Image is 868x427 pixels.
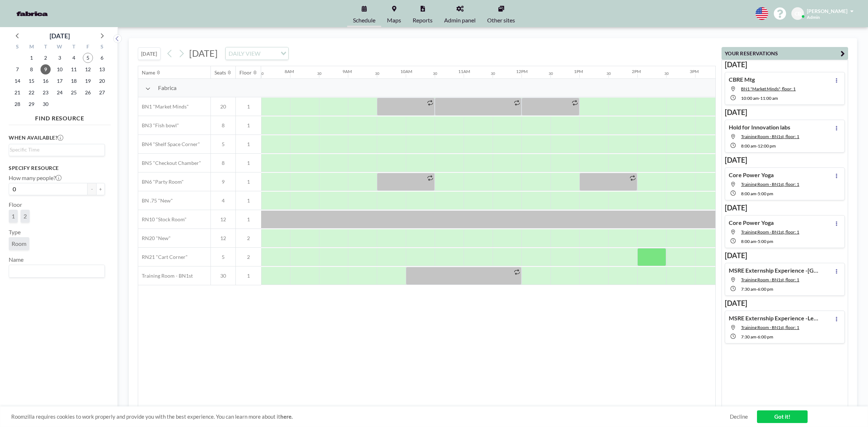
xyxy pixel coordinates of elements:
[9,144,105,155] div: Search for option
[741,286,756,292] span: 7:30 AM
[83,76,93,86] span: Friday, September 19, 2025
[317,71,322,76] div: 30
[138,47,161,60] button: [DATE]
[53,43,67,52] div: W
[444,17,476,23] span: Admin panel
[55,64,65,74] span: Wednesday, September 10, 2025
[12,7,53,21] img: organization-logo
[413,17,433,23] span: Reports
[758,286,773,292] span: 6:00 PM
[9,112,111,122] h4: FIND RESOURCE
[211,254,235,260] span: 5
[741,182,799,187] span: Training Room - BN1st, floor: 1
[81,43,95,52] div: F
[69,64,79,74] span: Thursday, September 11, 2025
[722,47,848,60] button: YOUR RESERVATIONS
[9,229,21,236] label: Type
[12,99,22,109] span: Sunday, September 28, 2025
[487,17,515,23] span: Other sites
[574,69,583,74] div: 1PM
[9,174,61,182] label: How many people?
[138,141,200,148] span: BN4 "Shelf Space Corner"
[97,76,107,86] span: Saturday, September 20, 2025
[760,95,778,101] span: 11:00 AM
[41,76,51,86] span: Tuesday, September 16, 2025
[458,69,470,74] div: 11AM
[9,265,105,277] div: Search for option
[10,146,101,154] input: Search for option
[516,69,528,74] div: 12PM
[741,325,799,330] span: Training Room - BN1st, floor: 1
[741,143,756,149] span: 8:00 AM
[214,69,226,76] div: Seats
[741,134,799,139] span: Training Room - BN1st, floor: 1
[236,235,261,242] span: 2
[729,124,790,131] h4: Hold for Innovation labs
[756,334,758,340] span: -
[211,197,235,204] span: 4
[95,43,109,52] div: S
[41,99,51,109] span: Tuesday, September 30, 2025
[41,53,51,63] span: Tuesday, September 2, 2025
[211,141,235,148] span: 5
[10,43,25,52] div: S
[12,213,15,220] span: 1
[226,47,288,60] div: Search for option
[12,87,22,98] span: Sunday, September 21, 2025
[549,71,553,76] div: 30
[39,43,53,52] div: T
[189,48,218,59] span: [DATE]
[211,103,235,110] span: 20
[97,64,107,74] span: Saturday, September 13, 2025
[50,31,70,41] div: [DATE]
[55,76,65,86] span: Wednesday, September 17, 2025
[375,71,379,76] div: 30
[83,87,93,98] span: Friday, September 26, 2025
[236,273,261,279] span: 1
[69,53,79,63] span: Thursday, September 4, 2025
[807,8,847,14] span: [PERSON_NAME]
[41,64,51,74] span: Tuesday, September 9, 2025
[26,64,37,74] span: Monday, September 8, 2025
[491,71,495,76] div: 30
[12,76,22,86] span: Sunday, September 14, 2025
[26,53,37,63] span: Monday, September 1, 2025
[138,122,179,129] span: BN3 "Fish bowl"
[97,87,107,98] span: Saturday, September 27, 2025
[236,160,261,166] span: 1
[10,266,101,276] input: Search for option
[236,141,261,148] span: 1
[88,183,96,195] button: -
[25,43,39,52] div: M
[41,87,51,98] span: Tuesday, September 23, 2025
[741,277,799,282] span: Training Room - BN1st, floor: 1
[138,160,201,166] span: BN5 "Checkout Chamber"
[9,256,24,263] label: Name
[387,17,401,23] span: Maps
[741,239,756,244] span: 8:00 AM
[607,71,611,76] div: 30
[400,69,412,74] div: 10AM
[236,254,261,260] span: 2
[342,69,352,74] div: 9AM
[26,87,37,98] span: Monday, September 22, 2025
[142,69,155,76] div: Name
[759,95,760,101] span: -
[97,53,107,63] span: Saturday, September 6, 2025
[138,254,188,260] span: RN21 "Cart Corner"
[211,273,235,279] span: 30
[729,219,774,226] h4: Core Power Yoga
[280,413,293,420] a: here.
[729,76,755,83] h4: CBRE Mtg
[730,413,748,420] a: Decline
[211,216,235,223] span: 12
[758,191,773,196] span: 5:00 PM
[758,143,776,149] span: 12:00 PM
[729,315,819,322] h4: MSRE Externship Experience -Leeds School of Business
[729,267,819,274] h4: MSRE Externship Experience -[GEOGRAPHIC_DATA]
[138,179,184,185] span: BN6 "Party Room"
[12,64,22,74] span: Sunday, September 7, 2025
[211,235,235,242] span: 12
[138,197,173,204] span: BN .75 "New"
[807,14,820,20] span: Admin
